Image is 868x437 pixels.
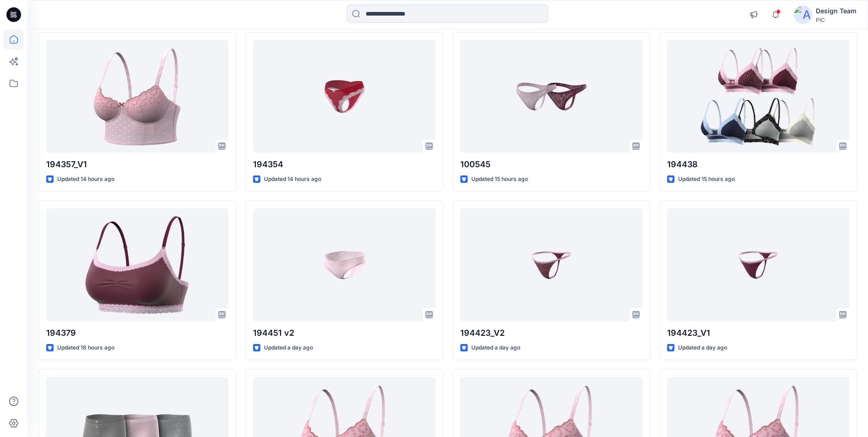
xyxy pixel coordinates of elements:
[794,5,812,24] img: avatar
[678,175,735,184] p: Updated 15 hours ago
[678,343,727,353] p: Updated a day ago
[253,208,435,321] a: 194451 v2
[253,158,435,171] p: 194354
[253,40,435,152] a: 194354
[46,40,228,152] a: 194357_V1
[264,175,321,184] p: Updated 14 hours ago
[460,208,642,321] a: 194423_V2
[471,343,520,353] p: Updated a day ago
[460,158,642,171] p: 100545
[667,40,849,152] a: 194438
[460,327,642,339] p: 194423_V2
[57,175,114,184] p: Updated 14 hours ago
[253,327,435,339] p: 194451 v2
[667,208,849,321] a: 194423_V1
[46,327,228,339] p: 194379
[667,327,849,339] p: 194423_V1
[471,175,528,184] p: Updated 15 hours ago
[57,343,114,353] p: Updated 18 hours ago
[816,16,857,23] div: PIC
[816,5,857,16] div: Design Team
[264,343,313,353] p: Updated a day ago
[460,40,642,152] a: 100545
[46,158,228,171] p: 194357_V1
[46,208,228,321] a: 194379
[667,158,849,171] p: 194438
